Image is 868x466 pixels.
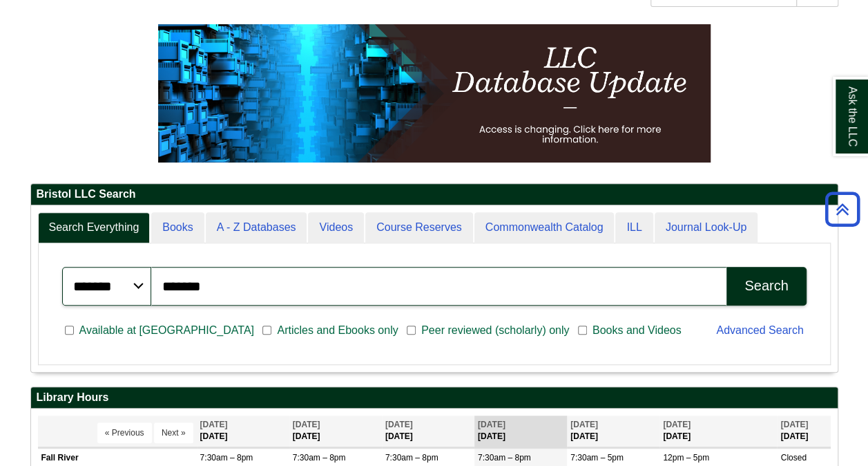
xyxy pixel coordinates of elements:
span: 7:30am – 8pm [478,453,531,463]
th: [DATE] [197,416,289,447]
input: Articles and Ebooks only [262,324,271,337]
a: Commonwealth Catalog [474,212,615,243]
span: 7:30am – 8pm [200,453,253,463]
input: Available at [GEOGRAPHIC_DATA] [65,324,74,337]
span: [DATE] [478,420,505,429]
button: Search [726,267,806,306]
span: [DATE] [663,420,691,429]
th: [DATE] [659,416,777,447]
span: [DATE] [200,420,228,429]
span: 7:30am – 8pm [293,453,346,463]
span: Articles and Ebooks only [271,322,403,339]
span: Available at [GEOGRAPHIC_DATA] [74,322,260,339]
span: [DATE] [570,420,598,429]
span: Books and Videos [587,322,687,339]
a: Search Everything [38,212,151,243]
span: 12pm – 5pm [663,453,709,463]
span: [DATE] [385,420,413,429]
a: Course Reserves [365,212,473,243]
a: A - Z Databases [206,212,307,243]
a: Back to Top [820,200,865,218]
a: Videos [308,212,364,243]
a: Books [151,212,204,243]
a: ILL [615,212,653,243]
th: [DATE] [567,416,659,447]
span: Closed [780,453,806,463]
th: [DATE] [382,416,474,447]
h2: Bristol LLC Search [31,184,838,205]
span: 7:30am – 5pm [570,453,624,463]
img: HTML tutorial [158,24,711,162]
span: [DATE] [780,420,808,429]
h2: Library Hours [31,387,838,409]
span: 7:30am – 8pm [385,453,438,463]
button: Next » [154,422,193,443]
th: [DATE] [289,416,382,447]
span: Peer reviewed (scholarly) only [416,322,575,339]
div: Search [744,278,788,294]
a: Journal Look-Up [655,212,758,243]
input: Peer reviewed (scholarly) only [407,324,416,337]
span: [DATE] [293,420,320,429]
a: Advanced Search [716,324,803,336]
input: Books and Videos [578,324,587,337]
button: « Previous [97,422,152,443]
th: [DATE] [777,416,830,447]
th: [DATE] [474,416,567,447]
